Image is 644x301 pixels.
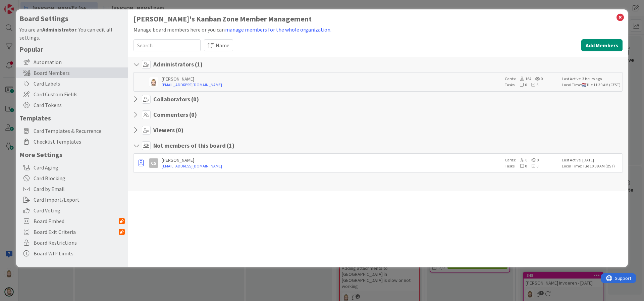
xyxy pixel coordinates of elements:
[34,206,125,214] span: Card Voting
[562,163,621,169] div: Local Time: Tue 10:39 AM (BST)
[16,57,128,67] div: Automation
[153,61,203,68] h4: Administrators
[225,25,332,34] button: manage members for the whole organization.
[216,41,229,49] span: Name
[19,150,125,159] h5: More Settings
[34,101,125,109] span: Card Tokens
[516,163,527,168] span: 0
[527,157,539,162] span: 0
[531,76,543,81] span: 0
[34,228,119,236] span: Board Exit Criteria
[42,26,76,33] b: Administrator
[189,111,197,118] span: ( 0 )
[562,76,621,82] div: Last Active: 3 hours ago
[582,83,586,87] img: nl.png
[516,76,531,81] span: 164
[149,158,158,168] div: cs
[516,82,527,87] span: 0
[34,90,125,98] span: Card Custom Fields
[34,185,125,193] span: Card by Email
[133,15,623,23] h1: [PERSON_NAME]'s Kanban Zone Member Management
[516,157,527,162] span: 0
[19,14,125,23] h4: Board Settings
[204,39,233,51] button: Name
[176,126,183,134] span: ( 0 )
[562,157,621,163] div: Last Active: [DATE]
[34,239,125,247] span: Board Restrictions
[149,77,158,87] img: Rv
[581,39,623,51] button: Add Members
[153,111,197,118] h4: Commenters
[562,82,621,88] div: Local Time: Tue 11:39 AM (CEST)
[133,25,623,34] div: Manage board members here or you can
[527,82,538,87] span: 6
[505,163,558,169] div: Tasks:
[16,162,128,173] div: Card Aging
[227,142,234,149] span: ( 1 )
[19,45,125,53] h5: Popular
[14,1,31,9] span: Support
[505,82,558,88] div: Tasks:
[153,96,199,103] h4: Collaborators
[16,194,128,205] div: Card Import/Export
[505,76,558,82] div: Cards:
[527,163,538,168] span: 0
[162,163,501,169] a: [EMAIL_ADDRESS][DOMAIN_NAME]
[19,26,125,42] div: You are an . You can edit all settings.
[191,95,199,103] span: ( 0 )
[16,67,128,78] div: Board Members
[19,114,125,122] h5: Templates
[16,248,128,259] div: Board WIP Limits
[162,76,501,82] div: [PERSON_NAME]
[133,39,201,51] input: Search...
[153,127,183,134] h4: Viewers
[34,127,125,135] span: Card Templates & Recurrence
[153,142,234,149] h4: Not members of this board
[195,60,203,68] span: ( 1 )
[162,157,501,163] div: [PERSON_NAME]
[16,78,128,89] div: Card Labels
[34,217,119,225] span: Board Embed
[34,138,125,146] span: Checklist Templates
[16,173,128,184] div: Card Blocking
[162,82,501,88] a: [EMAIL_ADDRESS][DOMAIN_NAME]
[505,157,558,163] div: Cards:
